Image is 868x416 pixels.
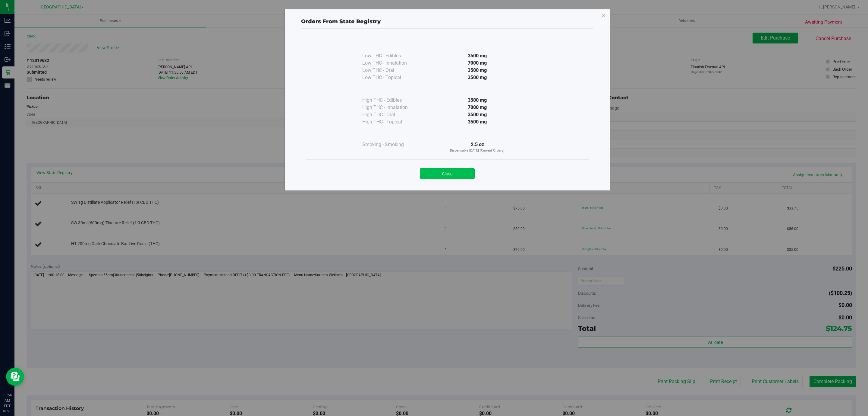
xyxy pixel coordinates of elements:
[362,52,423,59] div: Low THC - Edibles
[423,104,532,111] div: 7000 mg
[362,118,423,126] div: High THC - Topical
[301,18,381,25] span: Orders From State Registry
[423,97,532,104] div: 3500 mg
[6,368,24,386] iframe: Resource center
[362,67,423,74] div: Low THC - Oral
[362,97,423,104] div: High THC - Edibles
[362,74,423,81] div: Low THC - Topical
[423,67,532,74] div: 3500 mg
[423,52,532,59] div: 3500 mg
[423,59,532,67] div: 7000 mg
[420,168,475,179] button: Close
[423,141,532,153] div: 2.5 oz
[423,148,532,153] p: Dispensable [DATE] (Current Orders)
[362,104,423,111] div: High THC - Inhalation
[362,141,423,148] div: Smoking - Smoking
[362,111,423,118] div: High THC - Oral
[362,59,423,67] div: Low THC - Inhalation
[423,74,532,81] div: 3500 mg
[423,111,532,118] div: 3500 mg
[423,118,532,126] div: 3500 mg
